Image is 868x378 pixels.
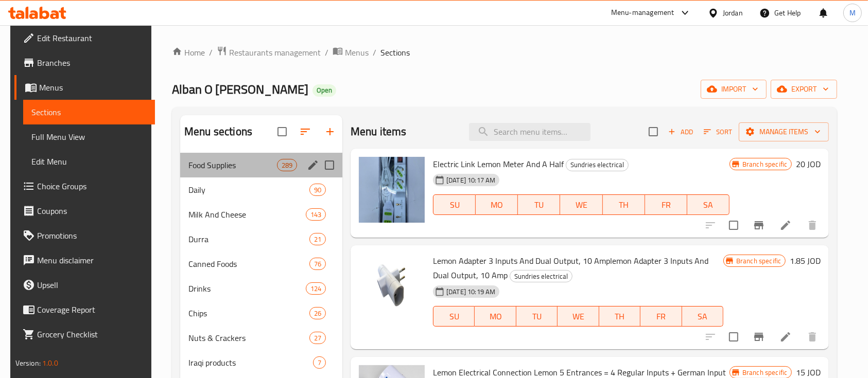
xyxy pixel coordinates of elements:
[188,258,309,270] div: Canned Foods
[310,259,325,269] span: 76
[800,213,825,238] button: delete
[325,46,328,59] li: /
[180,251,342,276] div: Canned Foods76
[667,126,695,138] span: Add
[739,122,829,141] button: Manage items
[800,325,825,349] button: delete
[184,124,252,139] h2: Menu sections
[442,287,499,297] span: [DATE] 10:19 AM
[23,100,155,124] a: Sections
[188,332,309,344] span: Nuts & Crackers
[306,210,325,220] span: 143
[649,197,683,212] span: FR
[180,326,342,350] div: Nuts & Crackers27
[723,7,743,19] div: Jordan
[516,306,558,327] button: TU
[664,124,697,140] span: Add item
[188,233,309,245] span: Durra
[313,356,326,369] div: items
[309,184,326,196] div: items
[566,159,629,171] div: Sundries electrical
[180,301,342,326] div: Chips26
[14,199,155,223] a: Coupons
[779,331,792,343] a: Edit menu item
[37,32,147,44] span: Edit Restaurant
[520,309,553,324] span: TU
[510,270,572,282] div: Sundries electrical
[14,273,155,297] a: Upsell
[37,328,147,340] span: Grocery Checklist
[438,197,472,212] span: SU
[37,279,147,291] span: Upsell
[645,309,678,324] span: FR
[188,208,306,221] span: Milk And Cheese
[37,229,147,242] span: Promotions
[313,84,336,97] div: Open
[14,248,155,273] a: Menu disclaimer
[37,205,147,217] span: Coupons
[607,197,641,212] span: TH
[172,78,308,101] span: Alban O [PERSON_NAME]
[640,306,682,327] button: FR
[180,227,342,251] div: Durra21
[645,194,687,215] button: FR
[188,184,309,196] span: Daily
[723,326,744,348] span: Select to update
[790,254,821,268] h6: 1.85 JOD
[15,356,41,370] span: Version:
[510,271,572,282] span: Sundries electrical
[31,131,147,143] span: Full Menu View
[732,256,785,266] span: Branch specific
[306,208,326,221] div: items
[180,202,342,227] div: Milk And Cheese143
[433,156,564,172] span: Electric Link Lemon Meter And A Half
[686,309,719,324] span: SA
[333,46,369,59] a: Menus
[37,180,147,192] span: Choice Groups
[779,219,792,231] a: Edit menu item
[796,157,821,171] h6: 20 JOD
[31,155,147,168] span: Edit Menu
[697,124,739,140] span: Sort items
[738,159,791,169] span: Branch specific
[475,306,516,327] button: MO
[180,177,342,202] div: Daily90
[37,57,147,69] span: Branches
[373,46,376,59] li: /
[305,157,321,173] button: edit
[306,284,325,294] span: 124
[14,75,155,100] a: Menus
[309,258,326,270] div: items
[180,350,342,375] div: Iraqi products7
[476,194,518,215] button: MO
[172,46,837,59] nav: breadcrumb
[611,7,674,19] div: Menu-management
[188,307,309,319] span: Chips
[293,119,318,144] span: Sort sections
[480,197,514,212] span: MO
[188,282,306,295] span: Drinks
[345,46,369,59] span: Menus
[351,124,407,139] h2: Menu items
[42,356,58,370] span: 1.0.0
[691,197,725,212] span: SA
[310,185,325,195] span: 90
[14,322,155,347] a: Grocery Checklist
[23,149,155,174] a: Edit Menu
[37,254,147,266] span: Menu disclaimer
[522,197,556,212] span: TU
[359,254,425,319] img: Lemon Adapter 3 Inputs And Dual Output, 10 Amplemon Adapter 3 Inputs And Dual Output, 10 Amp
[277,160,297,170] span: 289
[747,125,821,138] span: Manage items
[564,197,598,212] span: WE
[31,106,147,118] span: Sections
[566,159,628,171] span: Sundries electrical
[318,119,342,144] button: Add section
[188,356,313,369] span: Iraqi products
[180,153,342,177] div: Food Supplies289edit
[779,83,829,96] span: export
[359,157,425,223] img: Electric Link Lemon Meter And A Half
[14,223,155,248] a: Promotions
